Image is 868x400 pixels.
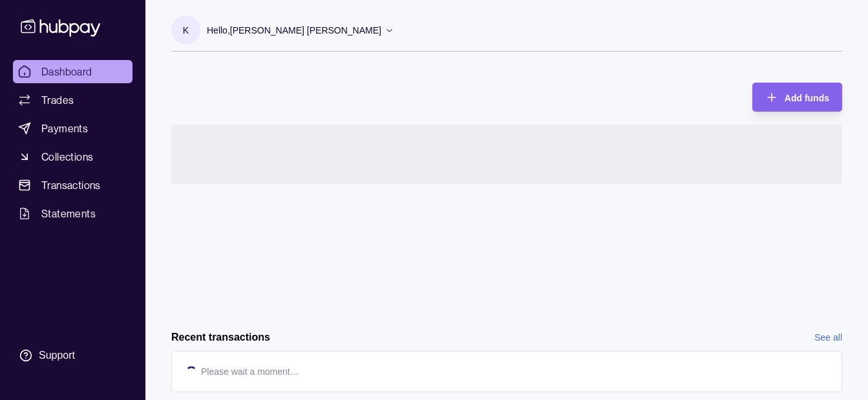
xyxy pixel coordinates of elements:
span: Dashboard [41,64,92,79]
a: Transactions [13,174,132,197]
p: K [183,23,189,37]
a: Statements [13,202,132,225]
a: Collections [13,145,132,168]
div: Support [39,348,75,363]
a: Payments [13,117,132,140]
span: Add funds [785,93,829,103]
span: Transactions [41,177,101,193]
p: Please wait a moment… [201,365,299,379]
h2: Recent transactions [171,330,270,345]
p: Hello, [PERSON_NAME] [PERSON_NAME] [207,23,381,37]
a: Dashboard [13,60,132,83]
button: Add funds [752,83,842,112]
span: Collections [41,149,93,165]
span: Payments [41,121,88,136]
span: Statements [41,206,96,221]
a: Trades [13,88,132,112]
a: See all [814,330,842,345]
span: Trades [41,92,74,108]
a: Support [13,342,132,369]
